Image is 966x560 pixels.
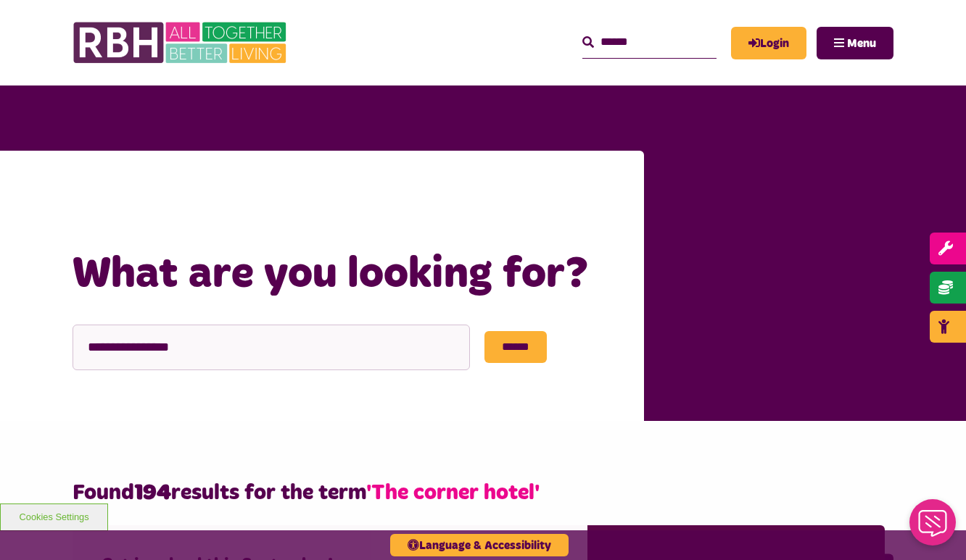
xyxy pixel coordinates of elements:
[390,534,569,556] button: Language & Accessibility
[73,479,893,507] h2: Found results for the term
[847,38,876,49] span: Menu
[156,191,192,208] a: Home
[73,14,290,71] img: RBH
[73,246,615,303] h1: What are you looking for?
[817,27,893,59] button: Navigation
[731,27,806,59] a: MyRBH
[211,191,375,208] a: What are you looking for?
[134,482,171,503] strong: 194
[366,482,540,503] span: 'The corner hotel'
[901,495,966,560] iframe: Netcall Web Assistant for live chat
